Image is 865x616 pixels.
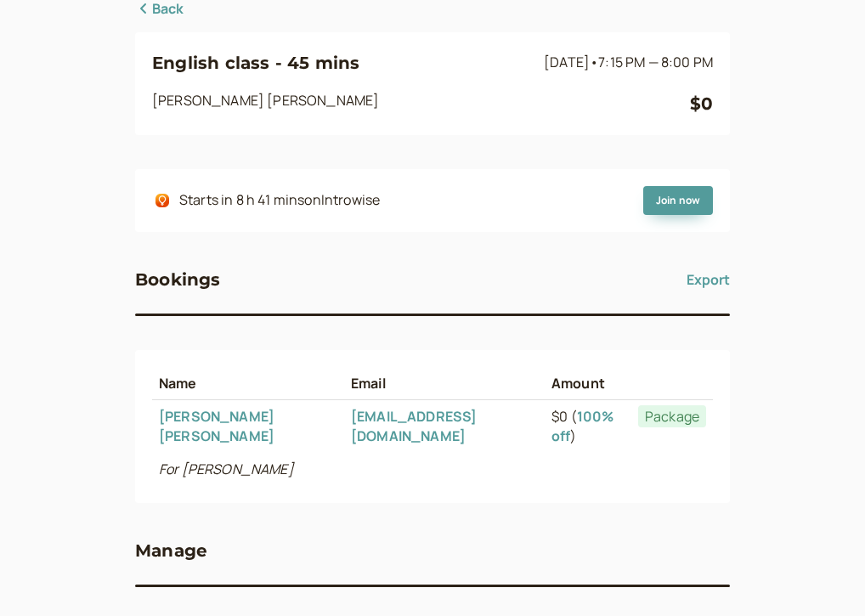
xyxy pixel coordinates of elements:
a: [PERSON_NAME] [PERSON_NAME] [159,407,274,445]
h3: Manage [135,537,207,564]
iframe: Chat Widget [780,534,865,616]
div: [PERSON_NAME] [PERSON_NAME] [152,90,690,117]
span: Package [638,405,706,427]
span: 7:15 PM — 8:00 PM [598,53,713,71]
i: For [PERSON_NAME] [159,460,294,478]
button: Export [687,266,730,293]
a: Join now [643,186,713,215]
span: Introwise [321,190,380,209]
a: [EMAIL_ADDRESS][DOMAIN_NAME] [351,407,477,445]
th: Amount [545,367,631,400]
h3: Bookings [135,266,221,293]
td: $0 ( ) [545,400,631,453]
span: • [590,53,598,71]
img: integrations-introwise-icon.png [155,194,169,207]
a: 100% off [551,407,613,445]
th: Name [152,367,344,400]
div: $0 [690,90,713,117]
div: Starts in 8 h 41 mins on [179,189,380,212]
th: Email [344,367,545,400]
span: [DATE] [544,53,713,71]
h3: English class - 45 mins [152,49,537,76]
